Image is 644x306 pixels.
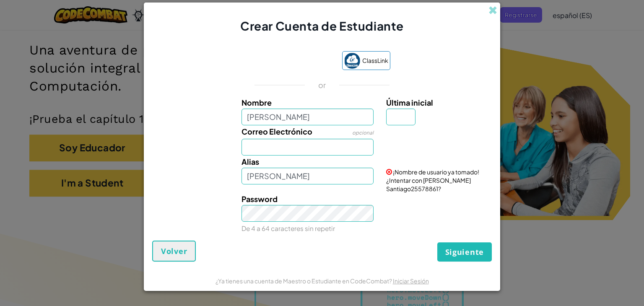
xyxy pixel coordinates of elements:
[437,242,492,262] button: Siguiente
[386,98,433,107] span: Última inicial
[250,52,338,71] iframe: Botón de Acceder con Google
[241,127,312,136] span: Correo Electrónico
[352,130,374,136] span: opcional
[152,241,196,262] button: Volver
[240,18,404,33] span: Crear Cuenta de Estudiante
[241,98,272,107] span: Nombre
[161,246,187,256] span: Volver
[241,194,278,204] span: Password
[241,157,259,166] span: Alias
[318,80,326,90] p: or
[393,277,429,285] a: Iniciar Sesión
[241,224,335,232] small: De 4 a 64 caracteres sin repetir
[386,168,479,192] span: ¡Nombre de usuario ya tomado! ¿Intentar con [PERSON_NAME] Santiago25578861?
[216,277,393,285] span: ¿Ya tienes una cuenta de Maestro o Estudiante en CodeCombat?
[344,53,360,69] img: classlink-logo-small.png
[362,54,388,67] span: ClassLink
[445,247,484,257] span: Siguiente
